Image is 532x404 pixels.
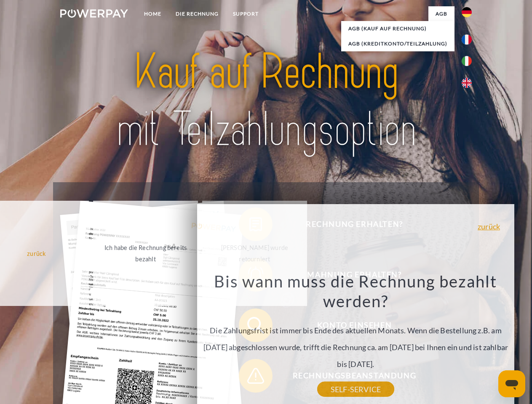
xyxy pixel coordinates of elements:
img: fr [462,35,472,45]
a: Home [137,6,168,21]
a: AGB (Kauf auf Rechnung) [341,21,454,36]
a: DIE RECHNUNG [168,6,226,21]
img: de [462,7,472,17]
a: AGB (Kreditkonto/Teilzahlung) [341,36,454,51]
div: Ich habe die Rechnung bereits bezahlt [98,242,193,265]
a: zurück [478,223,500,230]
a: SUPPORT [226,6,266,21]
img: it [462,56,472,66]
a: agb [428,6,454,21]
iframe: Schaltfläche zum Öffnen des Messaging-Fensters [498,370,525,397]
img: en [462,78,472,88]
img: title-powerpay_de.svg [80,40,452,161]
h3: Bis wann muss die Rechnung bezahlt werden? [202,271,510,311]
img: logo-powerpay-white.svg [60,9,128,18]
div: Die Zahlungsfrist ist immer bis Ende des aktuellen Monats. Wenn die Bestellung z.B. am [DATE] abg... [202,271,510,389]
a: SELF-SERVICE [317,382,394,397]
